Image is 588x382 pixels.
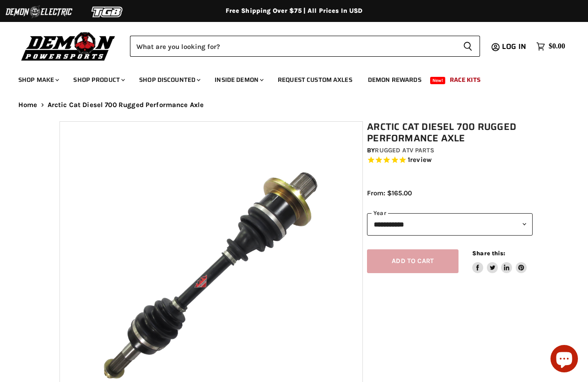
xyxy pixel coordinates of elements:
button: Search [456,36,480,57]
inbox-online-store-chat: Shopify online store chat [548,345,581,375]
a: Inside Demon [208,70,269,89]
aside: Share this: [472,249,527,274]
a: Demon Rewards [361,70,428,89]
span: From: $165.00 [367,189,412,197]
span: Rated 5.0 out of 5 stars 1 reviews [367,156,533,165]
span: New! [430,77,446,84]
a: $0.00 [532,40,570,53]
span: Log in [502,41,526,52]
img: TGB Logo 2 [73,3,142,21]
div: by [367,145,533,156]
form: Product [130,36,480,57]
input: Search [130,36,456,57]
ul: Main menu [11,67,563,89]
span: $0.00 [549,42,565,51]
a: Shop Discounted [132,70,206,89]
h1: Arctic Cat Diesel 700 Rugged Performance Axle [367,121,533,144]
img: Demon Electric Logo 2 [5,3,73,21]
a: Home [18,101,38,109]
select: year [367,213,533,236]
a: Shop Make [11,70,65,89]
a: Log in [498,43,532,51]
span: Share this: [472,250,505,257]
a: Race Kits [443,70,487,89]
span: Arctic Cat Diesel 700 Rugged Performance Axle [48,101,204,109]
span: review [410,156,432,164]
a: Shop Product [66,70,130,89]
a: Rugged ATV Parts [375,146,434,154]
span: 1 reviews [408,156,432,164]
img: Demon Powersports [18,30,119,62]
a: Request Custom Axles [271,70,359,89]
